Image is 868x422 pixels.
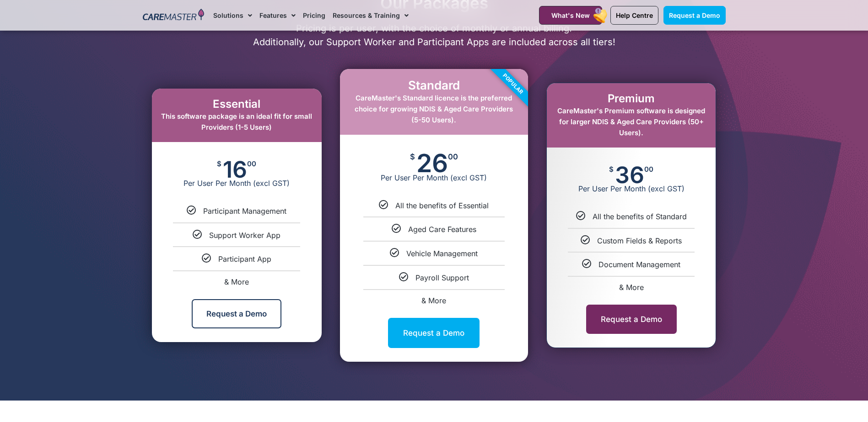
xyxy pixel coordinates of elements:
span: & More [224,277,249,286]
span: Document Management [598,260,680,269]
span: Payroll Support [415,273,469,282]
div: Popular [461,32,565,136]
span: Participant Management [203,206,286,216]
a: What's New [539,6,602,25]
span: $ [609,166,614,173]
img: CareMaster Logo [143,9,205,22]
span: All the benefits of Essential [395,201,489,210]
span: Per User Per Month (excl GST) [340,173,528,182]
span: 36 [615,166,644,184]
span: Vehicle Management [406,249,478,258]
span: 26 [416,153,448,173]
span: $ [410,153,415,161]
span: Request a Demo [669,11,720,19]
span: All the benefits of Standard [593,212,687,221]
span: Help Centre [616,11,653,19]
span: Per User Per Month (excl GST) [547,184,716,193]
span: CareMaster's Standard licence is the preferred choice for growing NDIS & Aged Care Providers (5-5... [355,94,513,124]
span: & More [619,283,644,292]
p: Pricing is per user, with the choice of monthly or annual billing. Additionally, our Support Work... [138,21,730,49]
h2: Premium [556,92,706,105]
span: 00 [247,160,256,167]
a: Request a Demo [192,299,281,328]
h2: Essential [161,98,313,111]
a: Request a Demo [388,318,480,348]
span: What's New [551,11,590,19]
span: 16 [223,160,247,179]
span: $ [217,160,221,167]
span: Per User Per Month (excl GST) [152,179,322,188]
a: Request a Demo [586,305,677,334]
a: Request a Demo [663,6,726,25]
span: Custom Fields & Reports [597,236,682,245]
span: Participant App [218,254,271,264]
span: 00 [448,153,458,161]
span: Support Worker App [209,231,280,240]
span: Aged Care Features [408,225,476,234]
h2: Standard [349,78,519,92]
span: CareMaster's Premium software is designed for larger NDIS & Aged Care Providers (50+ Users). [557,106,705,137]
span: 00 [644,166,653,173]
span: & More [421,296,446,305]
a: Help Centre [610,6,658,25]
span: This software package is an ideal fit for small Providers (1-5 Users) [161,112,312,132]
